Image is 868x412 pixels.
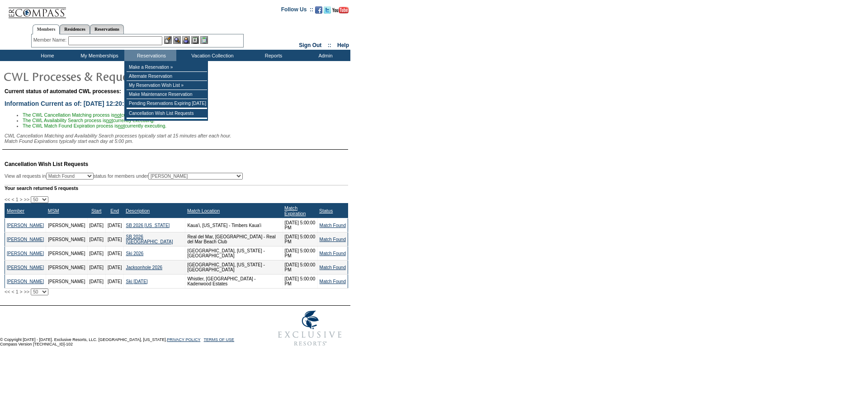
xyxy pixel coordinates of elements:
[7,223,44,228] a: [PERSON_NAME]
[320,251,346,256] a: Match Found
[283,218,317,232] td: [DATE] 5:00:00 PM
[124,50,176,61] td: Reservations
[5,161,88,167] span: Cancellation Wish List Requests
[5,185,348,191] div: Your search returned 5 requests
[324,6,331,14] img: Follow us on Twitter
[337,42,349,48] a: Help
[90,24,124,34] a: Reservations
[23,118,155,123] span: The CWL Availability Search process is currently executing.
[324,9,331,14] a: Follow us on Twitter
[284,205,306,216] a: Match Expiration
[33,24,60,34] a: Members
[48,208,59,213] a: MSM
[114,112,121,118] u: not
[106,118,113,123] u: not
[23,112,163,118] span: The CWL Cancellation Matching process is currently executing.
[328,42,331,48] span: ::
[269,306,350,351] img: Exclusive Resorts
[16,197,19,202] span: 1
[127,109,207,118] td: Cancellation Wish List Requests
[46,246,87,260] td: [PERSON_NAME]
[185,218,283,232] td: Kaua'i, [US_STATE] - Timbers Kaua'i
[315,6,322,14] img: Become our fan on Facebook
[7,208,24,213] a: Member
[200,36,208,44] img: b_calculator.gif
[319,208,333,213] a: Status
[283,232,317,246] td: [DATE] 5:00:00 PM
[185,275,283,289] td: Whistler, [GEOGRAPHIC_DATA] - Kadenwood Estates
[126,279,147,284] a: Ski [DATE]
[110,208,119,213] a: End
[185,260,283,275] td: [GEOGRAPHIC_DATA], [US_STATE] - [GEOGRAPHIC_DATA]
[5,88,121,95] span: Current status of automated CWL processes:
[5,289,10,294] span: <<
[281,5,313,16] td: Follow Us ::
[5,133,348,144] div: CWL Cancellation Matching and Availability Search processes typically start at 15 minutes after e...
[60,24,90,34] a: Residences
[20,197,23,202] span: >
[127,81,207,90] td: My Reservation Wish List »
[16,289,19,294] span: 1
[167,337,200,342] a: PRIVACY POLICY
[91,208,102,213] a: Start
[246,50,298,61] td: Reports
[105,218,123,232] td: [DATE]
[7,265,44,270] a: [PERSON_NAME]
[127,90,207,99] td: Make Maintenance Reservation
[283,275,317,289] td: [DATE] 5:00:00 PM
[126,234,173,244] a: SB 2026 [GEOGRAPHIC_DATA]
[87,218,105,232] td: [DATE]
[173,36,181,44] img: View
[185,232,283,246] td: Real del Mar, [GEOGRAPHIC_DATA] - Real del Mar Beach Club
[23,123,166,128] span: The CWL Match Found Expiration process is currently executing.
[298,50,350,61] td: Admin
[320,223,346,228] a: Match Found
[320,237,346,242] a: Match Found
[126,208,150,213] a: Description
[126,223,170,228] a: SB 2026 [US_STATE]
[105,246,123,260] td: [DATE]
[87,275,105,289] td: [DATE]
[7,237,44,242] a: [PERSON_NAME]
[33,36,68,44] div: Member Name:
[7,251,44,256] a: [PERSON_NAME]
[87,260,105,275] td: [DATE]
[46,218,87,232] td: [PERSON_NAME]
[11,197,14,202] span: <
[126,251,143,256] a: Ski 2026
[204,337,235,342] a: TERMS OF USE
[105,275,123,289] td: [DATE]
[87,246,105,260] td: [DATE]
[176,50,246,61] td: Vacation Collection
[320,265,346,270] a: Match Found
[185,246,283,260] td: [GEOGRAPHIC_DATA], [US_STATE] - [GEOGRAPHIC_DATA]
[187,208,220,213] a: Match Location
[24,197,29,202] span: >>
[5,100,142,107] span: Information Current as of: [DATE] 12:20:15 PM
[20,289,23,294] span: >
[5,173,243,180] div: View all requests in status for members under
[315,9,322,14] a: Become our fan on Facebook
[7,279,44,284] a: [PERSON_NAME]
[72,50,124,61] td: My Memberships
[283,246,317,260] td: [DATE] 5:00:00 PM
[118,123,125,128] u: not
[320,279,346,284] a: Match Found
[127,72,207,81] td: Alternate Reservation
[46,232,87,246] td: [PERSON_NAME]
[11,289,14,294] span: <
[20,50,72,61] td: Home
[5,197,10,202] span: <<
[191,36,199,44] img: Reservations
[105,260,123,275] td: [DATE]
[332,9,349,14] a: Subscribe to our YouTube Channel
[126,265,162,270] a: Jacksonhole 2026
[46,260,87,275] td: [PERSON_NAME]
[105,232,123,246] td: [DATE]
[164,36,172,44] img: b_edit.gif
[87,232,105,246] td: [DATE]
[182,36,190,44] img: Impersonate
[24,289,29,294] span: >>
[283,260,317,275] td: [DATE] 5:00:00 PM
[299,42,321,48] a: Sign Out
